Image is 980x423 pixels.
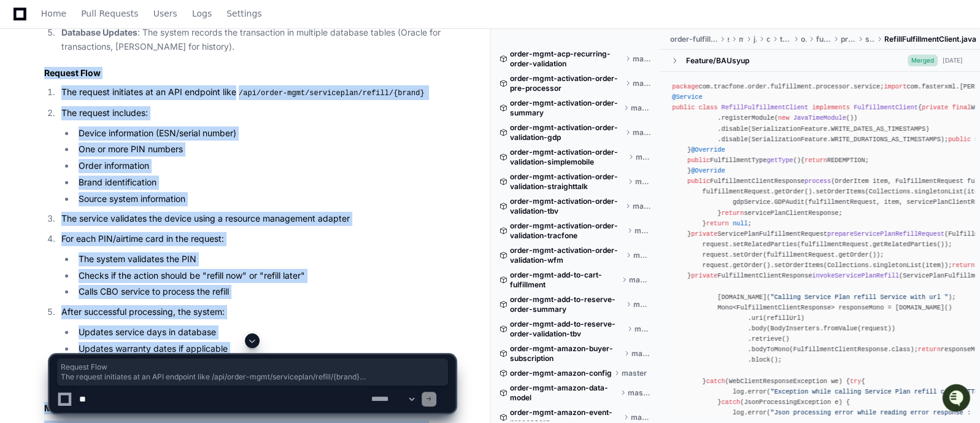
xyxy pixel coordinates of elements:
li: One or more PIN numbers [75,142,455,157]
li: Source system information [75,192,455,206]
span: order [801,34,806,44]
span: Request Flow The request initiates at an API endpoint like /api/order-mgmt/serviceplan/refill/{br... [61,362,444,382]
span: return [706,220,729,227]
button: Start new chat [209,95,223,110]
span: master [633,79,650,88]
span: master [635,324,651,334]
li: The system validates the PIN [75,252,455,266]
li: Brand identification [75,176,455,190]
span: order-mgmt-activation-order-summary [510,98,622,118]
code: /api/order-mgmt/serviceplan/refill/{brand} [236,88,426,99]
span: tracfone [779,34,791,44]
span: process [804,177,831,185]
p: The request initiates at an API endpoint like [61,85,455,100]
span: processor [841,34,855,44]
span: master [635,177,650,187]
div: Welcome [12,49,223,69]
span: Pylon [122,129,149,138]
iframe: Open customer support [941,382,974,416]
span: private [922,104,948,111]
span: public [687,177,710,185]
span: JavaTimeModule [793,114,846,122]
span: service [865,34,874,44]
li: Device information (ESN/serial number) [75,126,455,141]
span: Home [41,10,66,17]
span: Users [153,10,177,17]
span: order-mgmt-add-to-reserve-order-validation-tbv [510,319,625,339]
img: 1756235613930-3d25f9e4-fa56-45dd-b3ad-e072dfbd1548 [12,91,34,114]
span: private [691,272,717,279]
li: Checks if the action should be "refill now" or "refill later" [75,269,455,283]
span: master [635,226,651,236]
span: order-mgmt-activation-order-validation-wfm [510,246,623,265]
span: order-mgmt-activation-order-validation-tbv [510,196,623,216]
span: return [804,157,827,164]
span: order-mgmt-activation-order-validation-gdp [510,123,623,142]
li: Order information [75,159,455,173]
span: master [633,201,651,211]
span: Settings [226,10,261,17]
span: public [672,104,695,111]
p: For each PIN/airtime card in the request: [61,232,455,246]
span: @Override [691,167,725,174]
span: Pull Requests [81,10,138,17]
span: src [727,34,729,44]
span: fulfillment [816,34,830,44]
a: Powered byPylon [87,128,149,138]
span: master [633,250,650,260]
div: [DATE] [943,56,963,65]
span: order-mgmt-activation-order-validation-tracfone [510,221,625,241]
span: private [691,230,717,238]
span: return [952,262,974,269]
span: return [721,209,744,217]
span: order-mgmt-activation-order-validation-straighttalk [510,172,625,192]
span: master [631,103,650,113]
li: Updates service days in database [75,325,455,340]
span: master [633,128,650,138]
span: order-mgmt-acp-recurring-order-validation [510,49,623,69]
div: Start new chat [42,91,201,104]
span: master [633,300,651,309]
span: import [884,83,906,90]
span: com [766,34,770,44]
span: prepareServicePlanRefillRequest [827,230,944,238]
span: Logs [192,10,212,17]
span: getType [766,157,793,164]
p: The request includes: [61,106,455,120]
li: Calls CBO service to process the refill [75,285,455,299]
span: order-mgmt-activation-order-validation-simplemobile [510,147,626,167]
span: "Calling Service Plan refill Service with url " [771,293,949,301]
span: RefillFulfillmentClient [721,104,808,111]
h3: Request Flow [44,67,455,79]
span: master [633,54,651,64]
span: new [778,114,789,122]
img: PlayerZero [12,12,37,37]
span: @Service [672,93,702,101]
div: Feature/BAUsyup [685,56,749,66]
span: invokeServicePlanRefill [812,272,899,279]
span: RefillFulfillmentClient.java [884,34,976,44]
span: public [687,157,710,164]
span: class [698,104,717,111]
p: : The system records the transaction in multiple database tables (Oracle for transactions, [PERSO... [61,26,455,54]
span: master [636,152,651,162]
p: After successful processing, the system: [61,305,455,319]
strong: Database Updates [61,27,137,37]
span: master [629,275,650,285]
span: null [733,220,748,227]
span: public [948,136,971,143]
span: java [753,34,756,44]
span: @Override [691,146,725,153]
span: Merged [908,55,938,66]
span: FulfillmentClient [854,104,918,111]
span: final [952,104,971,111]
p: The service validates the device using a resource management adapter [61,212,455,226]
span: () [793,157,800,164]
div: We're offline, but we'll be back soon! [42,104,178,114]
span: implements [812,104,850,111]
span: package [672,83,698,90]
span: order-mgmt-add-to-reserve-order-summary [510,295,623,314]
span: main [739,34,743,44]
span: order-mgmt-add-to-cart-fulfillment [510,270,620,290]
